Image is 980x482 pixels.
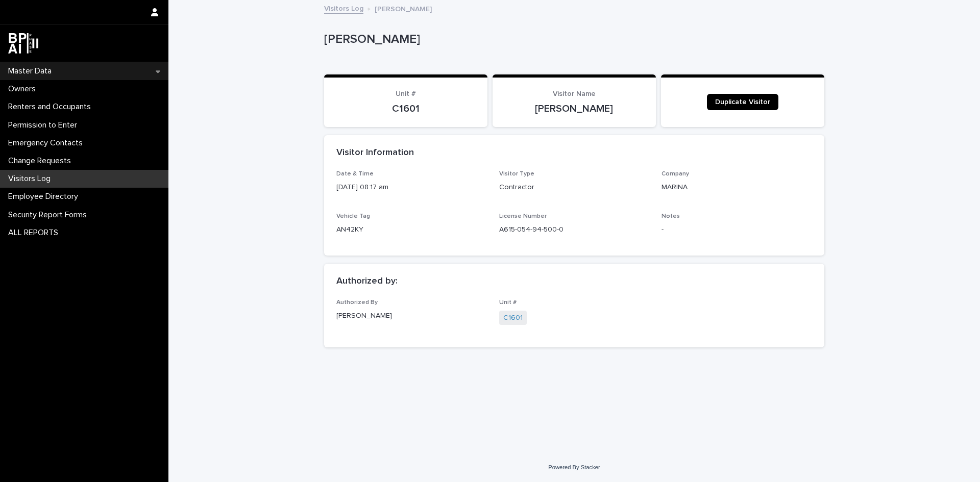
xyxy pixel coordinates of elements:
p: [PERSON_NAME] [375,3,432,14]
p: Owners [4,84,44,94]
p: Master Data [4,66,60,76]
p: [DATE] 08:17 am [336,182,487,193]
span: Company [661,171,689,177]
span: Unit # [499,299,517,306]
span: Date & Time [336,171,374,177]
p: [PERSON_NAME] [336,311,487,321]
p: Change Requests [4,156,79,166]
span: Visitor Name [553,90,596,97]
span: Duplicate Visitor [715,98,770,106]
p: Contractor [499,182,650,193]
p: Emergency Contacts [4,138,91,148]
p: MARINA [661,182,812,193]
p: AN42KY [336,224,487,235]
p: Employee Directory [4,192,86,201]
p: ALL REPORTS [4,228,66,238]
h2: Visitor Information [336,147,414,159]
p: Permission to Enter [4,120,85,130]
span: Authorized By [336,299,378,306]
p: A615-054-94-500-0 [499,224,650,235]
a: Visitors Log [324,2,363,14]
p: Security Report Forms [4,210,95,220]
a: Powered By Stacker [548,464,600,470]
h2: Authorized by: [336,276,398,287]
p: Renters and Occupants [4,102,99,112]
p: [PERSON_NAME] [505,103,644,115]
p: Visitors Log [4,174,59,184]
a: Duplicate Visitor [707,94,778,110]
p: - [661,224,812,235]
span: Visitor Type [499,171,534,177]
span: License Number [499,213,547,219]
a: C1601 [503,313,523,323]
span: Unit # [396,90,416,97]
span: Vehicle Tag [336,213,370,219]
p: C1601 [336,103,475,115]
span: Notes [661,213,680,219]
p: [PERSON_NAME] [324,32,820,47]
img: dwgmcNfxSF6WIOOXiGgu [8,33,38,54]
